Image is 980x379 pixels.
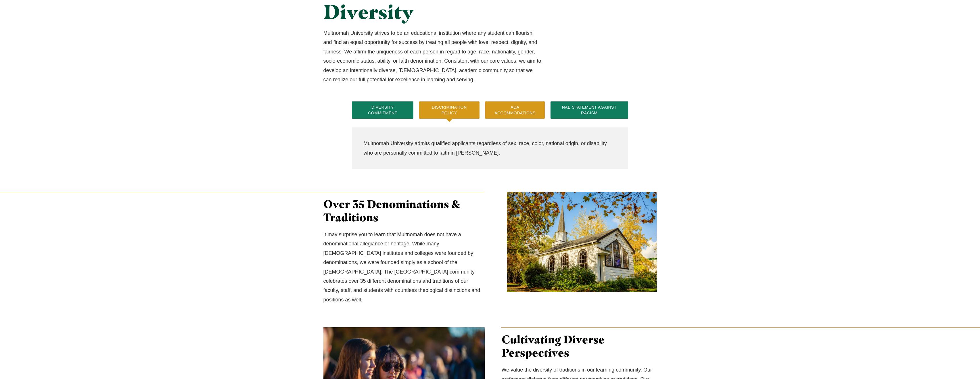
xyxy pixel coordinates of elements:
img: Prayer Chapel in Fall [507,192,657,292]
h3: Over 35 Denominations & Traditions [323,198,485,224]
button: Diversity Commitment [352,101,413,119]
button: ADA Accommodations [485,101,545,119]
p: Multnomah University admits qualified applicants regardless of sex, race, color, national origin,... [363,139,616,157]
h3: Cultivating Diverse Perspectives [502,333,657,359]
p: It may surprise you to learn that Multnomah does not have a denominational allegiance or heritage... [323,230,485,304]
button: NAE Statement Against Racism [551,101,628,119]
button: Discrimination Policy [419,101,480,119]
p: Multnomah University strives to be an educational institution where any student can flourish and ... [323,28,542,84]
h1: Diversity [323,1,542,23]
